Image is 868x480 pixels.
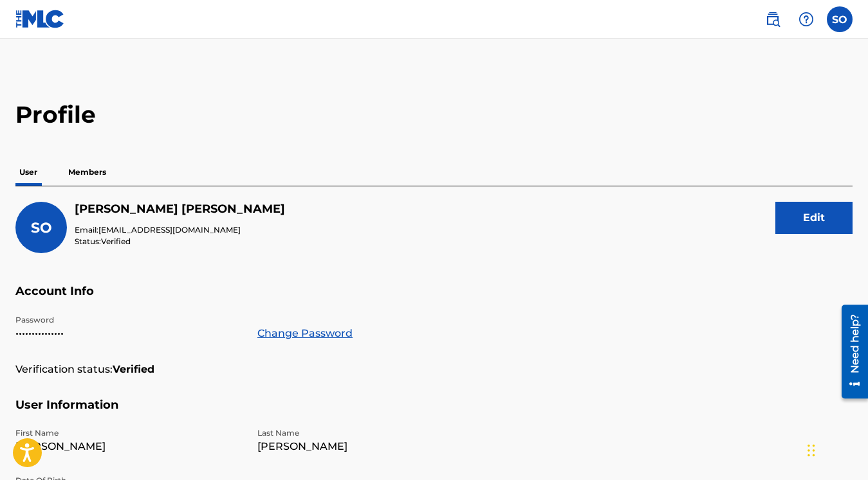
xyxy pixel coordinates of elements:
span: Verified [101,236,131,246]
button: Edit [775,202,853,234]
div: Help [793,6,819,32]
p: First Name [15,427,242,439]
img: search [765,12,780,27]
iframe: Chat Widget [804,418,868,480]
p: Verification status: [15,362,113,377]
p: Password [15,314,242,326]
img: help [799,12,814,27]
p: User [15,159,41,186]
h5: User Information [15,398,853,428]
p: Last Name [257,427,484,439]
div: User Menu [827,6,853,32]
a: Public Search [760,6,786,32]
iframe: Resource Center [832,298,868,405]
h5: Account Info [15,284,853,314]
span: [EMAIL_ADDRESS][DOMAIN_NAME] [98,225,241,235]
span: SO [31,219,52,236]
p: Members [64,159,110,186]
h2: Profile [15,100,853,129]
p: [PERSON_NAME] [257,439,484,454]
h5: Steve Obermiller [75,202,285,217]
img: MLC Logo [15,10,65,28]
p: ••••••••••••••• [15,326,242,341]
p: Status: [75,236,285,247]
a: Change Password [257,326,353,341]
div: Drag [808,431,815,470]
p: Email: [75,224,285,236]
strong: Verified [113,362,154,377]
p: [PERSON_NAME] [15,439,242,454]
